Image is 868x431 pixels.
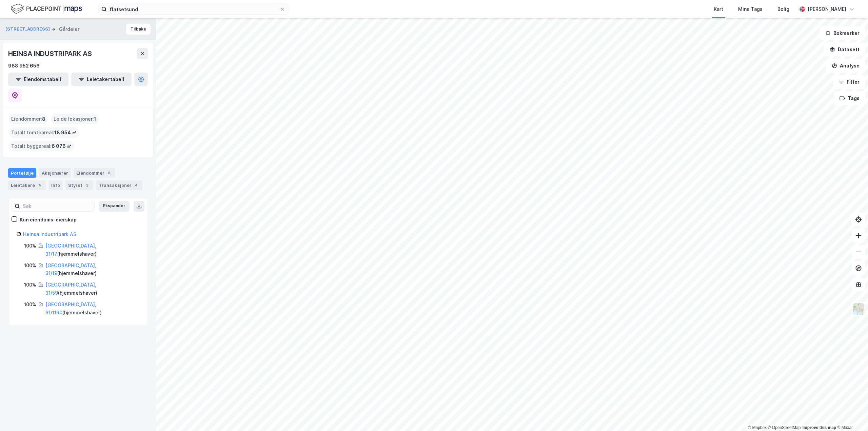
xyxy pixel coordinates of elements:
[11,3,82,15] img: logo.f888ab2527a4732fd821a326f86c7f29.svg
[8,114,48,124] div: Eiendommer :
[8,141,74,152] div: Totalt byggareal :
[45,301,96,315] a: [GEOGRAPHIC_DATA], 31/1160
[834,398,868,431] div: Kontrollprogram for chat
[803,425,836,430] a: Improve this map
[51,114,99,124] div: Leide lokasjoner :
[8,168,36,178] div: Portefølje
[45,261,139,278] div: ( hjemmelshaver )
[834,92,865,105] button: Tags
[52,142,72,150] span: 6 076 ㎡
[24,242,36,250] div: 100%
[54,129,77,137] span: 18 954 ㎡
[45,242,139,258] div: ( hjemmelshaver )
[8,127,79,138] div: Totalt tomteareal :
[768,425,801,430] a: OpenStreetMap
[71,73,132,86] button: Leietakertabell
[820,26,865,40] button: Bokmerker
[45,262,96,276] a: [GEOGRAPHIC_DATA], 31/19
[74,168,115,178] div: Eiendommer
[99,201,130,212] button: Ekspander
[133,182,140,189] div: 4
[45,281,139,297] div: ( hjemmelshaver )
[45,243,96,257] a: [GEOGRAPHIC_DATA], 31/17
[24,300,36,309] div: 100%
[20,216,77,224] div: Kun eiendoms-eierskap
[42,115,45,123] span: 8
[65,180,93,190] div: Styret
[45,300,139,317] div: ( hjemmelshaver )
[808,5,846,13] div: [PERSON_NAME]
[94,115,96,123] span: 1
[45,282,96,296] a: [GEOGRAPHIC_DATA], 31/59
[24,261,36,270] div: 100%
[39,168,71,178] div: Aksjonærer
[5,26,51,33] button: [STREET_ADDRESS]
[84,182,91,189] div: 3
[8,62,40,70] div: 988 952 656
[20,201,94,211] input: Søk
[8,48,93,59] div: HEINSA INDUSTRIPARK AS
[36,182,43,189] div: 4
[59,25,79,33] div: Gårdeier
[8,180,46,190] div: Leietakere
[748,425,767,430] a: Mapbox
[852,302,865,315] img: Z
[96,180,142,190] div: Transaksjoner
[777,5,789,13] div: Bolig
[24,281,36,289] div: 100%
[834,398,868,431] iframe: Chat Widget
[824,43,865,56] button: Datasett
[48,180,63,190] div: Info
[714,5,723,13] div: Kart
[107,4,280,14] input: Søk på adresse, matrikkel, gårdeiere, leietakere eller personer
[826,59,865,73] button: Analyse
[833,75,865,89] button: Filter
[23,231,76,237] a: Heinsa Industripark AS
[738,5,763,13] div: Mine Tags
[106,170,113,176] div: 8
[126,24,151,35] button: Tilbake
[8,73,68,86] button: Eiendomstabell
